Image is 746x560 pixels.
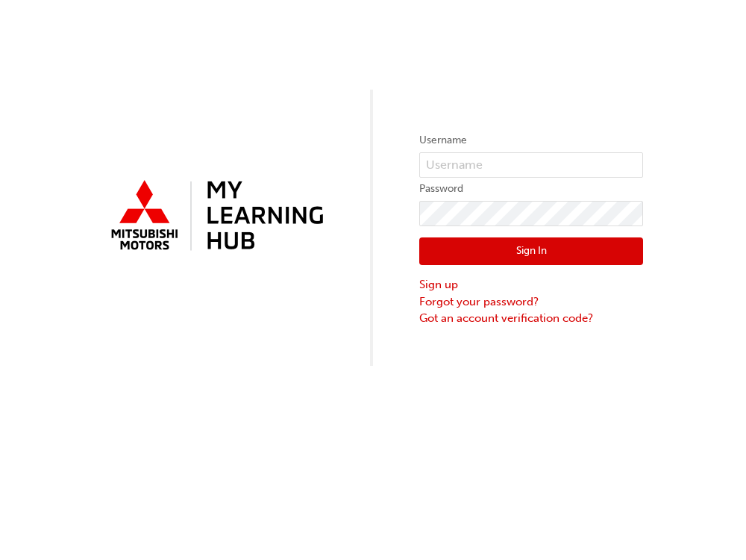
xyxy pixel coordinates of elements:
[419,310,643,327] a: Got an account verification code?
[419,152,643,178] input: Username
[419,180,643,198] label: Password
[419,276,643,293] a: Sign up
[419,237,643,266] button: Sign In
[103,174,327,259] img: mmal
[419,131,643,149] label: Username
[419,293,643,311] a: Forgot your password?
